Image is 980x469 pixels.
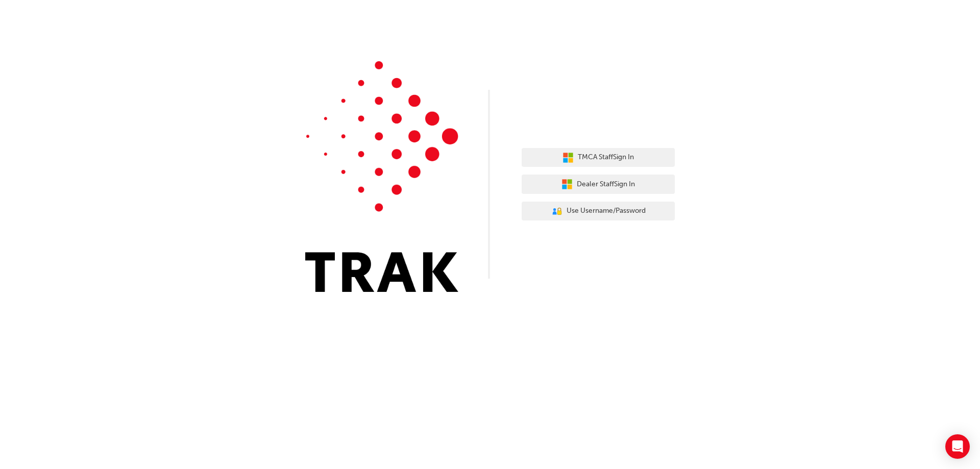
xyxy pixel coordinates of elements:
span: Dealer Staff Sign In [577,179,635,190]
div: Open Intercom Messenger [945,434,970,459]
button: TMCA StaffSign In [522,148,675,167]
button: Use Username/Password [522,202,675,221]
span: TMCA Staff Sign In [578,152,634,163]
img: Trak [305,61,458,292]
span: Use Username/Password [567,205,646,217]
button: Dealer StaffSign In [522,175,675,194]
